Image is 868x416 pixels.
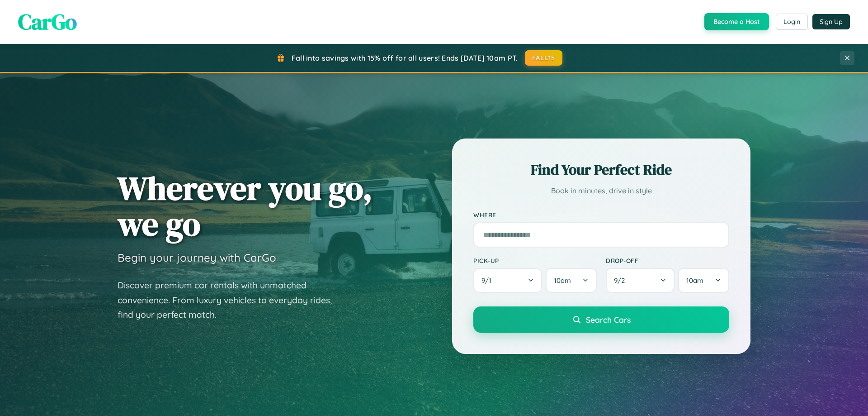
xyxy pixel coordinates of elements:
[18,7,77,37] span: CarGo
[118,278,344,322] p: Discover premium car rentals with unmatched convenience. From luxury vehicles to everyday rides, ...
[473,184,729,197] p: Book in minutes, drive in style
[704,13,769,30] button: Become a Host
[586,315,631,325] span: Search Cars
[473,160,729,180] h2: Find Your Perfect Ride
[473,257,597,264] label: Pick-up
[678,268,729,293] button: 10am
[546,268,597,293] button: 10am
[481,276,496,285] span: 9 / 1
[473,211,729,219] label: Where
[776,14,808,30] button: Login
[473,306,729,333] button: Search Cars
[812,14,850,29] button: Sign Up
[554,276,571,285] span: 10am
[118,251,276,264] h3: Begin your journey with CarGo
[525,50,563,66] button: FALL15
[606,268,675,293] button: 9/2
[473,268,542,293] button: 9/1
[118,170,373,242] h1: Wherever you go, we go
[292,53,518,62] span: Fall into savings with 15% off for all users! Ends [DATE] 10am PT.
[614,276,629,285] span: 9 / 2
[686,276,703,285] span: 10am
[606,257,729,264] label: Drop-off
